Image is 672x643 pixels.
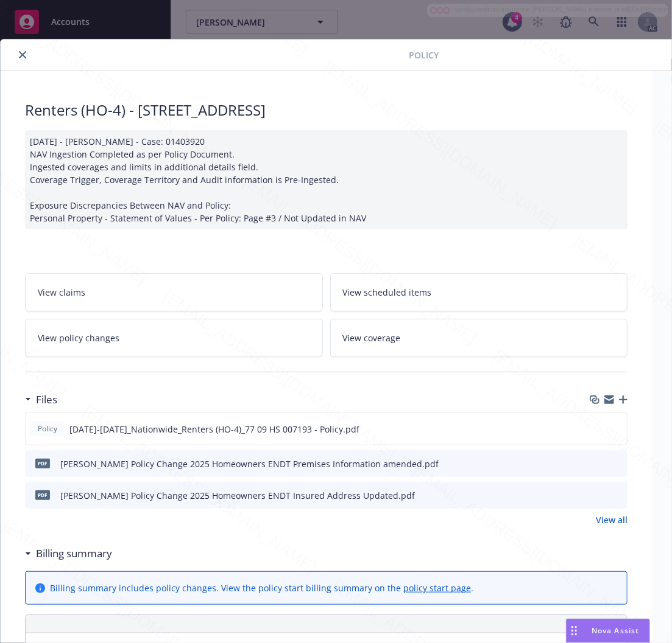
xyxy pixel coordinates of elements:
[409,49,439,61] span: Policy
[25,130,628,229] div: [DATE] - [PERSON_NAME] - Case: 01403920 NAV Ingestion Completed as per Policy Document. Ingested ...
[60,457,439,470] div: [PERSON_NAME] Policy Change 2025 Homeowners ENDT Premises Information amended.pdf
[611,423,622,436] button: preview file
[38,286,85,299] span: View claims
[69,423,359,436] span: [DATE]-[DATE]_Nationwide_Renters (HO-4)_77 09 HS 007193 - Policy.pdf
[35,423,60,434] span: Policy
[567,619,582,642] div: Drag to move
[35,459,50,468] span: pdf
[330,319,628,357] a: View coverage
[38,332,119,344] span: View policy changes
[60,489,415,502] div: [PERSON_NAME] Policy Change 2025 Homeowners ENDT Insured Address Updated.pdf
[592,489,602,502] button: download file
[566,619,650,643] button: Nova Assist
[50,582,473,594] div: Billing summary includes policy changes. View the policy start billing summary on the .
[612,489,623,502] button: preview file
[36,546,112,561] h3: Billing summary
[596,513,628,526] a: View all
[25,392,57,408] div: Files
[343,332,401,344] span: View coverage
[576,617,622,630] span: Amount ($)
[592,423,601,436] button: download file
[592,457,602,470] button: download file
[35,490,50,499] span: pdf
[25,100,628,120] div: Renters (HO-4) - [STREET_ADDRESS]
[612,457,623,470] button: preview file
[15,47,30,62] button: close
[330,273,628,311] a: View scheduled items
[36,392,57,408] h3: Files
[403,582,471,594] a: policy start page
[592,625,640,636] span: Nova Assist
[25,546,112,561] div: Billing summary
[25,273,323,311] a: View claims
[343,286,432,299] span: View scheduled items
[25,319,323,357] a: View policy changes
